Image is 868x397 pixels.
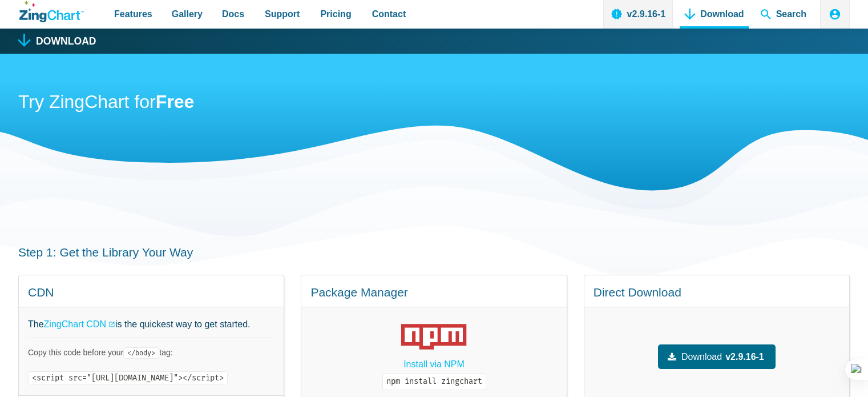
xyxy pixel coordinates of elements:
[172,6,203,22] span: Gallery
[382,373,486,390] code: npm install zingchart
[18,244,850,260] h3: Step 1: Get the Library Your Way
[372,6,406,22] span: Contact
[265,6,300,22] span: Support
[28,284,274,300] h4: CDN
[320,6,351,22] span: Pricing
[28,316,274,332] p: The is the quickest way to get started.
[123,347,159,359] code: </body>
[658,344,776,369] a: Downloadv2.9.16-1
[681,349,722,364] span: Download
[594,284,840,300] h4: Direct Download
[18,90,850,116] h2: Try ZingChart for
[19,1,84,22] a: ZingChart Logo. Click to return to the homepage
[36,37,96,47] h1: Download
[156,91,195,112] strong: Free
[44,316,115,332] a: ZingChart CDN
[725,349,764,364] strong: v2.9.16-1
[28,347,274,358] p: Copy this code before your tag:
[310,284,557,300] h4: Package Manager
[403,356,465,372] a: Install via NPM
[222,6,244,22] span: Docs
[114,6,152,22] span: Features
[28,371,228,384] code: <script src="[URL][DOMAIN_NAME]"></script>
